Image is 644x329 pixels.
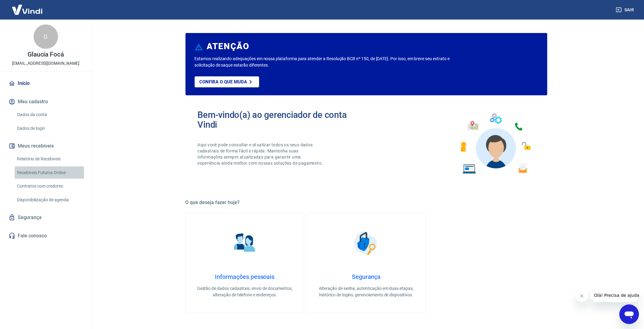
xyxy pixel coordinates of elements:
a: Início [7,77,84,90]
iframe: Fechar mensagem [576,290,588,302]
p: Aqui você pode consultar e atualizar todos os seus dados cadastrais de forma fácil e rápida. Mant... [198,142,324,166]
a: Dados de login [15,122,84,135]
a: Fale conosco [7,229,84,243]
a: Confira o que muda [195,76,259,87]
h6: ATENÇÃO [207,43,249,49]
a: Segurança [7,211,84,224]
a: Recebíveis Futuros Online [15,166,84,179]
button: Meu cadastro [7,95,84,108]
p: [EMAIL_ADDRESS][DOMAIN_NAME] [12,60,79,67]
a: Contratos com credores [15,180,84,192]
a: Dados da conta [15,108,84,121]
button: Meus recebíveis [7,139,84,153]
span: Olá! Precisa de ajuda? [4,4,51,9]
a: Disponibilização de agenda [15,194,84,206]
img: Segurança [351,228,381,258]
p: Glaucia Focá [28,51,64,58]
img: Imagem de um avatar masculino com diversos icones exemplificando as funcionalidades do gerenciado... [455,110,535,177]
img: Vindi [7,0,47,19]
button: Sair [615,4,637,16]
a: SegurançaSegurançaAlteração de senha, autenticação em duas etapas, histórico de logins, gerenciam... [307,213,426,313]
p: Alteração de senha, autenticação em duas etapas, histórico de logins, gerenciamento de dispositivos. [317,285,416,298]
a: Relatório de Recebíveis [15,153,84,165]
a: Informações pessoaisInformações pessoaisGestão de dados cadastrais, envio de documentos, alteraçã... [186,213,304,313]
h2: Bem-vindo(a) ao gerenciador de conta Vindi [198,110,366,130]
iframe: Mensagem da empresa [591,289,639,302]
img: Informações pessoais [230,228,260,258]
p: Confira o que muda [200,79,247,85]
iframe: Botão para abrir a janela de mensagens [620,305,639,324]
h4: Informações pessoais [196,273,294,280]
div: G [34,24,58,49]
h5: O que deseja fazer hoje? [186,199,547,206]
h4: Segurança [317,273,416,280]
p: Estamos realizando adequações em nossa plataforma para atender a Resolução BCB nº 150, de [DATE].... [195,56,469,68]
p: Gestão de dados cadastrais, envio de documentos, alteração de telefone e endereços. [196,285,294,298]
